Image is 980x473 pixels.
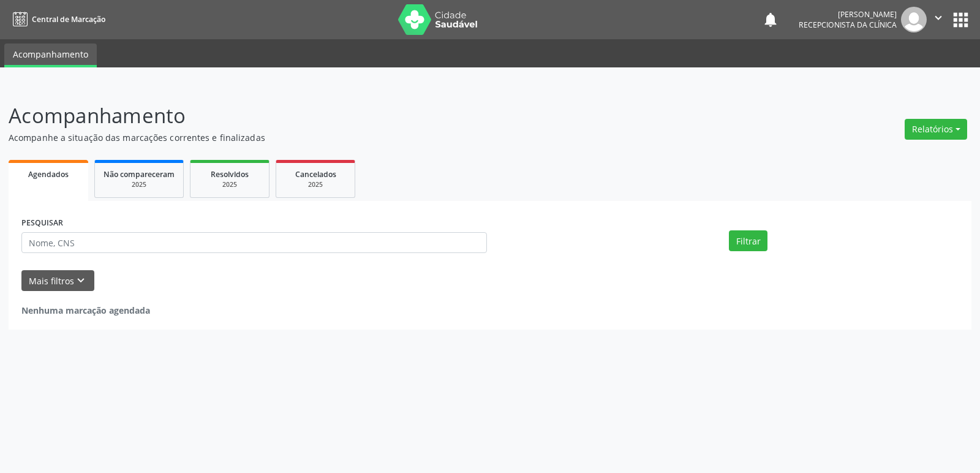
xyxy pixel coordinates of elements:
[9,100,682,131] p: Acompanhamento
[32,14,105,25] span: Central de Marcação
[950,9,971,31] button: apps
[762,11,779,28] button: notifications
[104,180,175,189] div: 2025
[9,9,105,29] a: Central de Marcação
[28,169,69,180] span: Agendados
[21,214,63,233] label: PESQUISAR
[21,270,94,292] button: Mais filtroskeyboard_arrow_down
[285,180,346,189] div: 2025
[932,11,945,25] i: 
[927,7,950,32] button: 
[74,274,88,287] i: keyboard_arrow_down
[799,20,897,30] span: Recepcionista da clínica
[799,9,897,20] div: [PERSON_NAME]
[4,44,97,67] a: Acompanhamento
[901,7,927,32] img: img
[21,232,487,253] input: Nome, CNS
[21,305,150,316] strong: Nenhuma marcação agendada
[211,169,249,180] span: Resolvidos
[729,230,767,251] button: Filtrar
[104,169,175,180] span: Não compareceram
[905,119,967,140] button: Relatórios
[199,180,260,189] div: 2025
[9,131,682,144] p: Acompanhe a situação das marcações correntes e finalizadas
[295,169,336,180] span: Cancelados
